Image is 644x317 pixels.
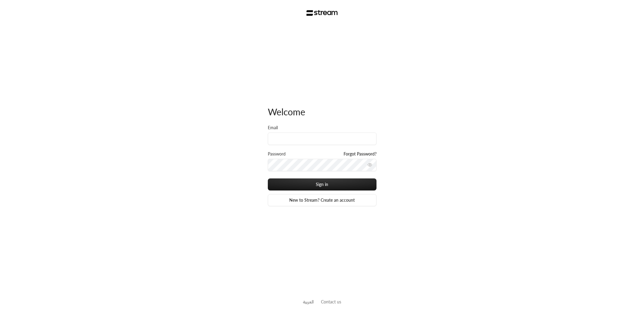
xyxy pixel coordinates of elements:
[268,106,305,117] span: Welcome
[303,296,314,307] a: العربية
[268,125,278,131] label: Email
[306,10,338,16] img: Stream Logo
[321,299,341,305] button: Contact us
[268,194,376,206] a: New to Stream? Create an account
[321,299,341,304] a: Contact us
[268,178,376,191] button: Sign in
[268,151,286,157] label: Password
[344,151,376,157] a: Forgot Password?
[365,160,375,170] button: toggle password visibility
